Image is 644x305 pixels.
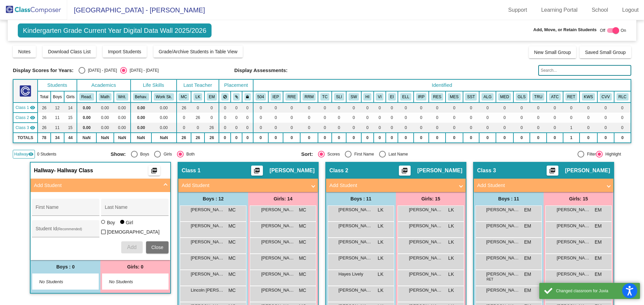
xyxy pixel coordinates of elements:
[597,133,614,143] td: 0
[15,105,29,111] span: Class 1
[448,93,461,101] button: MES
[271,93,281,101] button: IEP
[38,91,51,103] th: Total
[416,93,427,101] button: IRP
[496,123,513,133] td: 0
[530,113,547,123] td: 0
[374,113,386,123] td: 0
[242,133,253,143] td: 0
[549,93,561,101] button: ATC
[603,151,621,157] div: Highlight
[114,103,131,113] td: 0.00
[204,133,219,143] td: 26
[108,49,141,54] span: Import Students
[429,113,446,123] td: 0
[28,151,34,157] mat-icon: visibility
[253,103,268,113] td: 0
[597,91,614,103] th: Chippewa Valley Virtual Academy
[268,123,283,133] td: 0
[182,182,307,189] mat-panel-title: Add Student
[352,151,374,157] div: First Name
[131,113,151,123] td: 0.00
[138,151,149,157] div: Boys
[179,93,189,101] button: MC
[513,123,530,133] td: 0
[414,123,429,133] td: 0
[563,91,580,103] th: Retention
[547,133,563,143] td: 0
[242,113,253,123] td: 0
[131,123,151,133] td: 0.00
[534,50,571,55] span: New Small Group
[283,133,300,143] td: 0
[177,113,191,123] td: 0
[463,103,479,113] td: 0
[386,151,408,157] div: Last Name
[151,103,177,113] td: 0.00
[429,103,446,113] td: 0
[131,79,177,91] th: Life Skills
[150,167,158,177] mat-icon: picture_as_pdf
[513,91,530,103] th: Glasses
[219,91,231,103] th: Keep away students
[320,93,330,101] button: TC
[431,93,443,101] button: RES
[600,93,612,101] button: CVV
[177,79,219,91] th: Last Teacher
[251,166,263,176] button: Print Students Details
[256,93,266,101] button: 504
[283,123,300,133] td: 0
[268,91,283,103] th: Individualized Education Plan
[496,113,513,123] td: 0
[399,166,411,176] button: Print Students Details
[105,207,165,212] input: Last Name
[503,5,533,15] a: Support
[13,67,74,73] span: Display Scores for Years:
[325,151,340,157] div: Scores
[159,49,238,54] span: Grade/Archive Students in Table View
[446,133,463,143] td: 0
[15,115,29,121] span: Class 2
[303,93,316,101] button: RRM
[300,123,318,133] td: 0
[398,123,414,133] td: 0
[474,179,613,192] mat-expansion-panel-header: Add Student
[318,91,332,103] th: Teacher Consultant
[77,103,96,113] td: 0.00
[38,79,77,91] th: Students
[374,123,386,133] td: 0
[584,151,596,157] div: Filter
[96,123,114,133] td: 0.00
[616,93,629,101] button: RLC
[530,91,547,103] th: Truancy / Attendance Concerns
[580,46,631,58] button: Saved Small Group
[401,167,409,177] mat-icon: picture_as_pdf
[361,91,374,103] th: Hearing Impaired (2.0, if primary)
[268,133,283,143] td: 0
[242,103,253,113] td: 0
[182,167,200,174] span: Class 1
[64,133,77,143] td: 44
[77,133,96,143] td: NaN
[414,103,429,113] td: 0
[184,151,195,157] div: Both
[479,123,496,133] td: 0
[530,123,547,133] td: 0
[621,27,626,34] span: On
[38,113,51,123] td: 26
[77,123,96,133] td: 0.00
[580,133,597,143] td: 0
[191,133,204,143] td: 26
[332,103,346,113] td: 0
[479,103,496,113] td: 0
[30,115,35,120] mat-icon: visibility
[547,103,563,113] td: 0
[496,103,513,113] td: 0
[219,133,231,143] td: 0
[600,27,605,34] span: Off
[597,123,614,133] td: 0
[361,133,374,143] td: 0
[253,167,261,177] mat-icon: picture_as_pdf
[191,103,204,113] td: 0
[388,93,396,101] button: EI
